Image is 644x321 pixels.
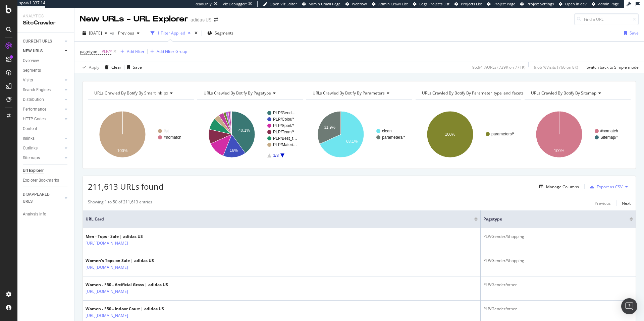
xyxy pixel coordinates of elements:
span: URL Card [86,216,473,222]
div: Women - F50 - Indoor Court | adidas US [86,306,164,312]
a: Logs Projects List [413,1,449,7]
span: vs [110,30,115,36]
text: PLP/Materi… [273,142,297,147]
span: pagetype [80,49,97,54]
a: DISAPPEARED URLS [23,191,63,205]
text: 100% [117,148,128,153]
a: CURRENT URLS [23,38,63,45]
span: URLs Crawled By Botify By pagetype [204,90,271,96]
a: Sitemaps [23,154,63,162]
a: NEW URLS [23,48,63,55]
text: 16% [229,148,237,153]
a: [URL][DOMAIN_NAME] [86,312,128,319]
div: 1 Filter Applied [157,30,185,36]
div: Next [622,200,631,206]
text: 68.1% [346,139,358,144]
div: Visits [23,77,33,84]
span: Projects List [461,1,482,6]
div: Url Explorer [23,167,44,174]
h4: URLs Crawled By Botify By parameters [311,88,406,99]
a: Url Explorer [23,167,69,174]
text: clean [382,129,392,133]
a: Project Settings [520,1,554,7]
a: Admin Page [592,1,619,7]
a: Open Viz Editor [263,1,297,7]
div: Inlinks [23,135,35,142]
button: Previous [595,199,611,207]
div: Sitemaps [23,154,40,162]
div: Viz Debugger: [223,1,247,7]
span: URLs Crawled By Botify By parameter_type_and_facets [422,90,524,96]
span: URLs Crawled By Botify By parameters [313,90,385,96]
text: 100% [445,132,455,137]
div: ReadOnly: [195,1,213,7]
div: A chart. [306,105,411,164]
div: Export as CSV [597,184,623,190]
a: Projects List [454,1,482,7]
a: Webflow [345,1,367,7]
text: 100% [554,148,565,153]
a: [URL][DOMAIN_NAME] [86,288,128,295]
div: A chart. [416,105,521,164]
div: Women - F50 - Artificial Grass | adidas US [86,282,168,288]
div: Apply [89,64,99,70]
a: Segments [23,67,69,74]
button: Switch back to Simple mode [584,62,639,73]
svg: A chart. [88,105,193,164]
h4: URLs Crawled By Botify By smartlink_px [93,88,188,99]
a: Performance [23,106,63,113]
button: [DATE] [80,28,110,39]
div: adidas US [191,16,211,23]
div: Distribution [23,96,44,103]
button: Save [621,28,639,39]
div: Open Intercom Messenger [621,298,637,314]
div: times [193,30,199,37]
div: DISAPPEARED URLS [23,191,57,205]
div: Save [133,64,142,70]
span: PLP/* [102,47,112,56]
svg: A chart. [525,105,630,164]
a: Overview [23,57,69,64]
text: 31.9% [324,125,335,130]
span: Open Viz Editor [270,1,297,6]
div: Analysis Info [23,211,46,218]
div: Showing 1 to 50 of 211,613 entries [88,199,152,207]
span: URLs Crawled By Botify By sitemap [531,90,596,96]
div: Explorer Bookmarks [23,177,59,184]
span: 211,613 URLs found [88,181,164,192]
input: Find a URL [574,13,639,25]
div: PLP/Gender/other [483,282,633,288]
text: PLP/Gend… [273,111,296,115]
svg: A chart. [197,105,302,164]
span: Admin Crawl List [378,1,408,6]
span: Previous [115,30,134,36]
div: PLP/Gender/Shopping [483,234,633,240]
text: 1/3 [273,153,279,158]
text: #nomatch [600,129,618,133]
h4: URLs Crawled By Botify By sitemap [530,88,625,99]
div: Switch back to Simple mode [587,64,639,70]
div: Segments [23,67,41,74]
div: New URLs - URL Explorer [80,13,188,25]
button: 1 Filter Applied [148,28,193,39]
button: Previous [115,28,142,39]
div: Manage Columns [546,184,579,190]
span: Webflow [352,1,367,6]
button: Export as CSV [587,181,623,192]
div: Search Engines [23,86,51,93]
span: pagetype [483,216,620,222]
text: PLP/Sport/* [273,123,294,128]
button: Add Filter Group [148,48,187,56]
button: Segments [205,28,236,39]
a: [URL][DOMAIN_NAME] [86,240,128,247]
a: Admin Crawl List [372,1,408,7]
span: URLs Crawled By Botify By smartlink_px [94,90,168,96]
div: Add Filter Group [157,49,187,54]
span: Logs Projects List [419,1,449,6]
button: Add Filter [118,48,145,56]
a: Open in dev [559,1,587,7]
h4: URLs Crawled By Botify By pagetype [202,88,297,99]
